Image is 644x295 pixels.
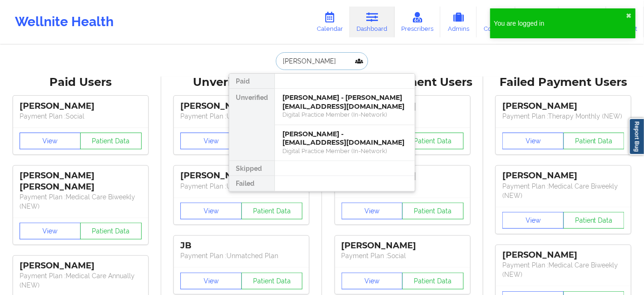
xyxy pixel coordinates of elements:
div: [PERSON_NAME] [PERSON_NAME] [20,170,142,192]
button: View [342,273,403,289]
a: Dashboard [350,7,395,37]
div: [PERSON_NAME] - [PERSON_NAME][EMAIL_ADDRESS][DOMAIN_NAME] [282,93,407,111]
div: Failed Payment Users [490,75,638,90]
div: [PERSON_NAME] - [EMAIL_ADDRESS][DOMAIN_NAME] [282,130,407,147]
div: [PERSON_NAME] [180,170,302,181]
button: View [20,223,81,239]
div: [PERSON_NAME] [20,260,142,271]
a: Report Bug [629,118,644,155]
button: Patient Data [563,212,625,229]
button: View [20,133,81,149]
div: Digital Practice Member (In-Network) [282,111,407,119]
div: You are logged in [494,19,626,28]
div: Paid Users [7,75,155,90]
p: Payment Plan : Medical Care Biweekly (NEW) [502,182,624,200]
button: View [180,133,242,149]
button: Patient Data [241,273,303,289]
div: [PERSON_NAME] [502,170,624,181]
a: Prescribers [395,7,441,37]
button: Patient Data [402,203,464,219]
div: [PERSON_NAME] [502,101,624,112]
div: Digital Practice Member (In-Network) [282,147,407,155]
div: JB [180,240,302,251]
p: Payment Plan : Social [20,112,142,121]
div: Failed [229,176,274,191]
p: Payment Plan : Unmatched Plan [180,182,302,191]
a: Coaches [477,7,515,37]
button: close [626,12,632,20]
button: Patient Data [80,223,142,239]
button: Patient Data [241,203,303,219]
div: [PERSON_NAME] [20,101,142,112]
button: View [502,212,564,229]
p: Payment Plan : Medical Care Annually (NEW) [20,271,142,290]
div: Unverified [229,89,274,161]
button: Patient Data [80,133,142,149]
button: Patient Data [563,133,625,149]
p: Payment Plan : Medical Care Biweekly (NEW) [20,192,142,211]
a: Calendar [310,7,350,37]
div: [PERSON_NAME] [342,240,464,251]
a: Admins [440,7,477,37]
button: Patient Data [402,273,464,289]
div: Skipped [229,161,274,176]
p: Payment Plan : Social [342,251,464,260]
div: [PERSON_NAME] [180,101,302,112]
div: Paid [229,74,274,89]
div: Unverified Users [168,75,316,90]
button: View [180,273,242,289]
p: Payment Plan : Unmatched Plan [180,251,302,260]
div: [PERSON_NAME] [502,250,624,260]
button: View [342,203,403,219]
p: Payment Plan : Unmatched Plan [180,112,302,121]
button: View [502,133,564,149]
button: Patient Data [402,133,464,149]
p: Payment Plan : Medical Care Biweekly (NEW) [502,260,624,279]
button: View [180,203,242,219]
p: Payment Plan : Therapy Monthly (NEW) [502,112,624,121]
